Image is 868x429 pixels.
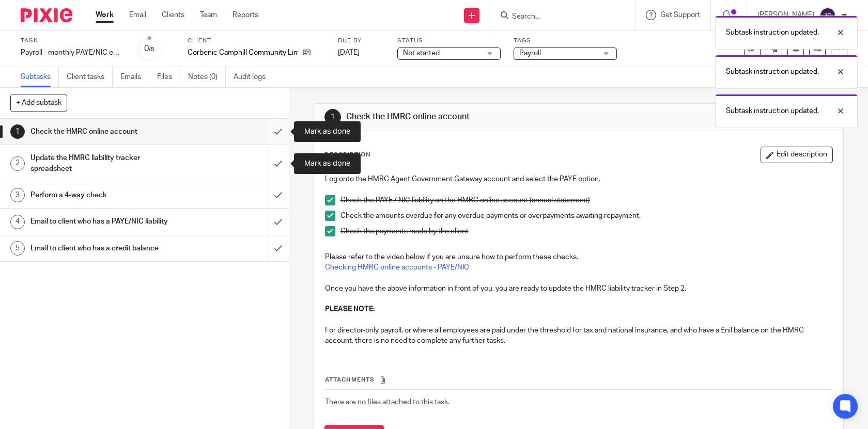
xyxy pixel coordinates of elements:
a: Email [129,10,146,20]
div: 0 [144,43,154,55]
strong: PLEASE NOTE: [325,306,375,313]
span: There are no files attached to this task. [325,399,450,406]
p: Please refer to the video below if you are unsure how to perform these checks. [325,252,833,262]
div: 1 [10,124,25,139]
span: [DATE] [338,49,360,56]
p: Check the payments made by the client [340,226,833,236]
h1: Email to client who has a PAYE/NIC liability [30,214,182,229]
img: svg%3E [819,7,836,24]
a: Emails [120,67,149,87]
a: Team [200,10,217,20]
a: Client tasks [67,67,113,87]
h1: Update the HMRC liability tracker spreadsheet [30,150,182,177]
small: /5 [149,46,154,52]
a: Subtasks [21,67,59,87]
div: 1 [324,109,341,125]
a: Notes (0) [188,67,226,87]
label: Client [188,37,325,45]
a: Clients [162,10,184,20]
label: Status [397,37,501,45]
span: Attachments [325,377,375,383]
p: Description [324,151,370,159]
span: Not started [403,50,440,57]
div: 5 [10,241,25,256]
p: Log onto the HMRC Agent Government Gateway account and select the PAYE option. [325,174,833,184]
h1: Check the HMRC online account [346,112,600,122]
div: 3 [10,188,25,202]
p: For director-only payroll, or where all employees are paid under the threshold for tax and nation... [325,325,833,346]
p: Corbenic Camphill Community Limited [188,47,298,58]
img: Pixie [21,8,72,22]
div: 4 [10,215,25,229]
a: Files [157,67,180,87]
a: Reports [233,10,258,20]
h1: Email to client who has a credit balance [30,241,182,256]
p: Subtask instruction updated. [726,27,819,38]
a: Checking HMRC online accounts - PAYE/NIC [325,264,469,271]
p: Subtask instruction updated. [726,106,819,116]
a: Work [96,10,114,20]
div: Payroll - monthly PAYE/NIC email [21,47,124,58]
button: Edit description [761,147,833,163]
h1: Check the HMRC online account [30,124,182,139]
button: + Add subtask [10,94,67,112]
p: Subtask instruction updated. [726,67,819,77]
p: Once you have the above information in front of you, you are ready to update the HMRC liability t... [325,283,833,294]
p: Check the PAYE / NIC liability on the HMRC online account (annual statement) [340,195,833,205]
label: Task [21,37,124,45]
div: 2 [10,156,25,171]
label: Due by [338,37,384,45]
h1: Perform a 4-way check [30,187,182,203]
a: Audit logs [234,67,273,87]
p: Check the amounts overdue for any overdue payments or overpayments awaiting repayment. [340,211,833,221]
